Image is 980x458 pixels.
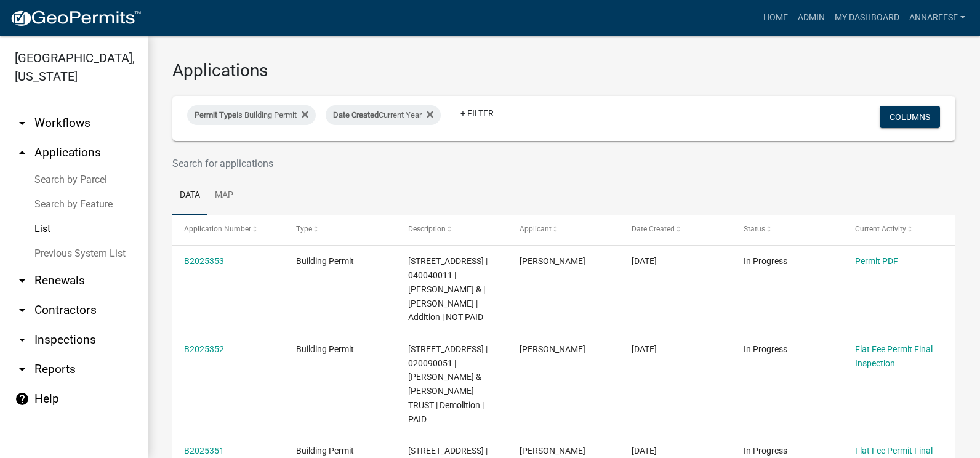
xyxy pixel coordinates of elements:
span: Date Created [632,225,675,233]
i: arrow_drop_down [15,303,30,318]
i: arrow_drop_up [15,145,30,160]
datatable-header-cell: Current Activity [843,215,955,244]
span: In Progress [744,344,787,354]
datatable-header-cell: Type [284,215,396,244]
span: 09/23/2025 [632,344,657,354]
span: Building Permit [296,446,354,456]
span: Date Created [333,110,379,119]
datatable-header-cell: Description [396,215,508,244]
span: Gina Gullickson [520,344,585,354]
span: 09/22/2025 [632,446,657,456]
a: B2025351 [184,446,224,456]
span: Permit Type [195,110,236,119]
i: help [15,392,30,406]
a: Flat Fee Permit Final Inspection [855,344,933,368]
datatable-header-cell: Status [732,215,844,244]
span: Building Permit [296,344,354,354]
a: Home [758,6,793,30]
datatable-header-cell: Application Number [172,215,284,244]
a: Data [172,176,207,215]
a: Permit PDF [855,256,898,266]
span: Current Activity [855,225,906,233]
a: B2025352 [184,344,224,354]
input: Search for applications [172,151,822,176]
span: Application Number [184,225,251,233]
a: My Dashboard [830,6,904,30]
i: arrow_drop_down [15,362,30,377]
div: Current Year [326,105,441,125]
span: Building Permit [296,256,354,266]
a: Admin [793,6,830,30]
datatable-header-cell: Date Created [620,215,732,244]
i: arrow_drop_down [15,273,30,288]
span: 15879 700TH AVE | 040040011 | LEE,CHRISTOPHER J & | KATIE A LEE | Addition | NOT PAID [408,256,488,322]
span: Lori Nelson [520,446,585,456]
a: B2025353 [184,256,224,266]
span: 81851 150TH ST | 020090051 | ADAMS,DEAN & SHERRY TRUST | Demolition | PAID [408,344,488,424]
a: Map [207,176,241,215]
div: is Building Permit [187,105,316,125]
datatable-header-cell: Applicant [508,215,620,244]
a: + Filter [451,102,504,124]
span: Description [408,225,446,233]
span: Status [744,225,765,233]
button: Columns [880,106,940,128]
a: annareese [904,6,970,30]
span: Applicant [520,225,552,233]
i: arrow_drop_down [15,116,30,131]
span: In Progress [744,256,787,266]
span: 09/23/2025 [632,256,657,266]
span: Katie Lee [520,256,585,266]
i: arrow_drop_down [15,332,30,347]
span: Type [296,225,312,233]
span: In Progress [744,446,787,456]
h3: Applications [172,60,955,81]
